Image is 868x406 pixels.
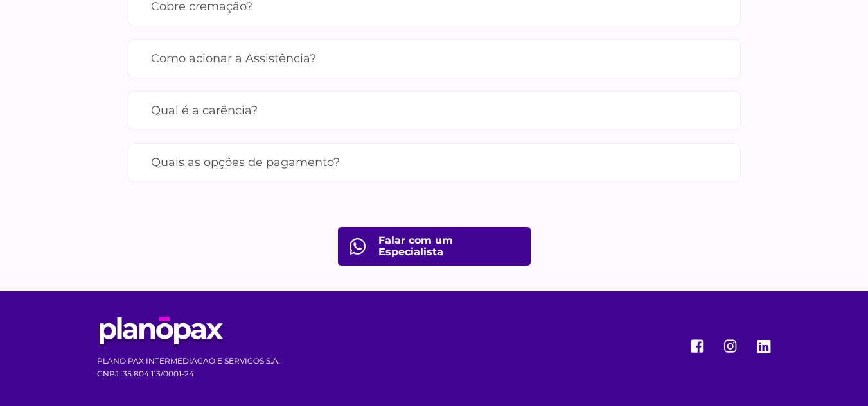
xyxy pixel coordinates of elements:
[338,227,531,266] a: Falar com um Especialista
[151,99,718,122] label: Qual é a carência?
[97,317,226,350] img: Planopax
[97,355,280,368] p: PLANO PAX INTERMEDIACAO E SERVICOS S.A.
[97,368,280,380] p: CNPJ: 35.804.113/0001-24
[689,344,707,357] a: facebook
[756,344,772,357] a: linkedin
[723,344,741,357] a: instagram
[151,151,718,174] label: Quais as opções de pagamento?
[151,47,718,70] label: Como acionar a Assistência?
[350,238,366,255] img: fale com consultor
